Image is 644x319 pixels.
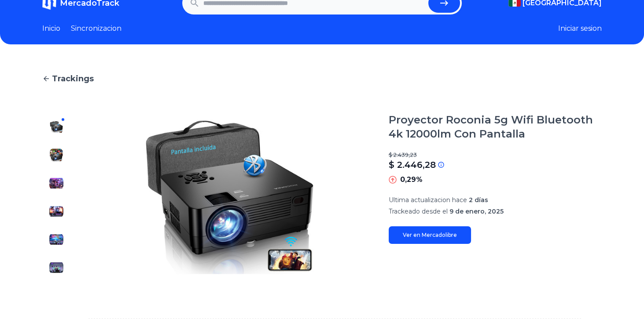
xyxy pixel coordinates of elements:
[49,204,63,218] img: Proyector Roconia 5g Wifi Bluetooth 4k 12000lm Con Pantalla
[49,232,63,246] img: Proyector Roconia 5g Wifi Bluetooth 4k 12000lm Con Pantalla
[49,120,63,134] img: Proyector Roconia 5g Wifi Bluetooth 4k 12000lm Con Pantalla
[42,23,60,34] a: Inicio
[49,148,63,162] img: Proyector Roconia 5g Wifi Bluetooth 4k 12000lm Con Pantalla
[49,176,63,190] img: Proyector Roconia 5g Wifi Bluetooth 4k 12000lm Con Pantalla
[88,113,371,282] img: Proyector Roconia 5g Wifi Bluetooth 4k 12000lm Con Pantalla
[400,174,423,185] p: 0,29%
[52,72,94,85] span: Trackings
[389,196,467,204] span: Ultima actualizacion hace
[389,113,602,141] h1: Proyector Roconia 5g Wifi Bluetooth 4k 12000lm Con Pantalla
[449,207,504,215] span: 9 de enero, 2025
[389,159,436,171] p: $ 2.446,28
[49,261,63,275] img: Proyector Roconia 5g Wifi Bluetooth 4k 12000lm Con Pantalla
[389,152,602,159] p: $ 2.439,23
[558,23,602,34] button: Iniciar sesion
[42,72,602,85] a: Trackings
[71,23,121,34] a: Sincronizacion
[469,196,488,204] span: 2 días
[389,207,448,215] span: Trackeado desde el
[389,226,471,244] a: Ver en Mercadolibre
